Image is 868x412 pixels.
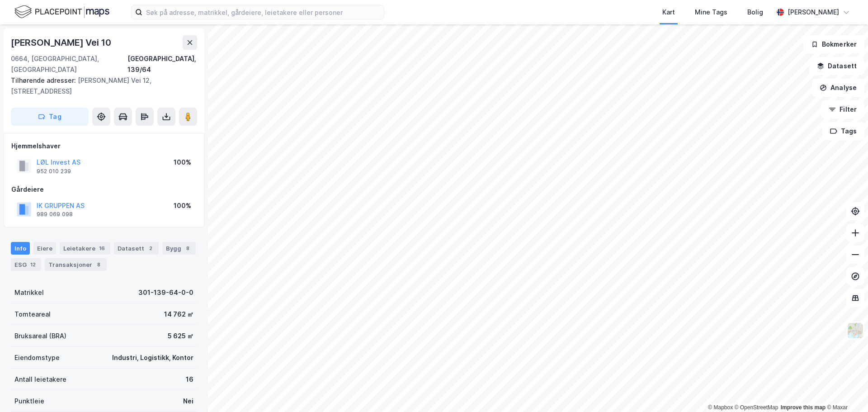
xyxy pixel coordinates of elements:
a: OpenStreetMap [735,404,778,411]
div: [PERSON_NAME] Vei 12, [STREET_ADDRESS] [11,75,190,97]
div: Eiendomstype [14,352,60,363]
a: Mapbox [708,404,733,411]
div: 301-139-64-0-0 [138,287,193,298]
div: 8 [94,260,103,269]
iframe: Chat Widget [823,369,868,412]
div: Eiere [33,242,56,255]
div: 989 069 098 [37,211,73,218]
div: Bruksareal (BRA) [14,331,66,341]
span: Tilhørende adresser: [11,76,78,84]
button: Tag [11,108,89,126]
div: 8 [183,244,192,253]
button: Tags [822,122,864,140]
div: 14 762 ㎡ [164,309,193,320]
div: Tomteareal [14,309,51,320]
div: 0664, [GEOGRAPHIC_DATA], [GEOGRAPHIC_DATA] [11,53,127,75]
div: Punktleie [14,396,44,407]
div: [GEOGRAPHIC_DATA], 139/64 [127,53,198,75]
div: Antall leietakere [14,374,66,385]
img: Z [847,322,864,339]
button: Filter [821,100,864,118]
div: Gårdeiere [11,184,197,195]
img: logo.f888ab2527a4732fd821a326f86c7f29.svg [14,4,109,20]
div: [PERSON_NAME] Vei 10 [11,35,113,50]
button: Bokmerker [803,35,864,53]
div: 100% [174,200,191,211]
div: Leietakere [60,242,110,255]
div: Matrikkel [14,287,44,298]
div: Datasett [114,242,159,255]
div: ESG [11,258,41,271]
a: Improve this map [781,404,826,411]
div: 16 [186,374,193,385]
button: Datasett [809,57,864,75]
div: 2 [146,244,155,253]
div: Kart [662,7,675,18]
div: 16 [97,244,107,253]
div: Info [11,242,30,255]
div: 5 625 ㎡ [168,331,193,341]
div: [PERSON_NAME] [788,7,839,18]
div: 100% [174,157,191,168]
div: Mine Tags [695,7,727,18]
div: Bolig [747,7,763,18]
input: Søk på adresse, matrikkel, gårdeiere, leietakere eller personer [142,5,384,19]
div: Transaksjoner [45,258,107,271]
div: Industri, Logistikk, Kontor [112,352,193,363]
div: 952 010 239 [37,168,71,175]
div: 12 [28,260,38,269]
div: Nei [183,396,193,407]
div: Kontrollprogram for chat [823,369,868,412]
button: Analyse [812,79,864,97]
div: Bygg [162,242,196,255]
div: Hjemmelshaver [11,141,197,152]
